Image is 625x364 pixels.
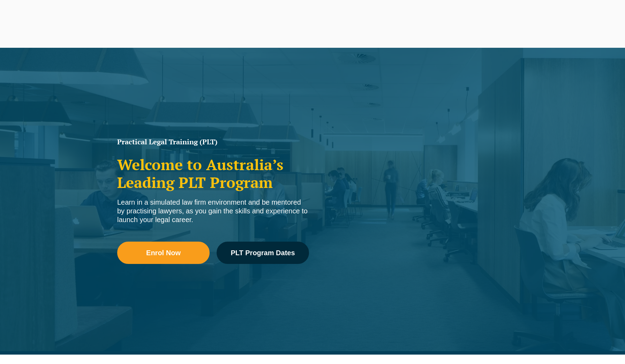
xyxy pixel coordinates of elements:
a: Enrol Now [117,242,210,264]
span: PLT Program Dates [231,249,295,256]
span: Enrol Now [146,249,181,256]
a: PLT Program Dates [217,242,309,264]
div: Learn in a simulated law firm environment and be mentored by practising lawyers, as you gain the ... [117,198,309,224]
h1: Practical Legal Training (PLT) [117,138,309,145]
h2: Welcome to Australia’s Leading PLT Program [117,156,309,191]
